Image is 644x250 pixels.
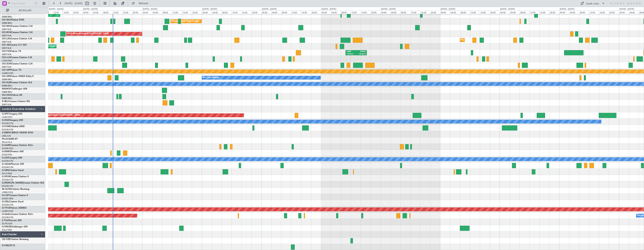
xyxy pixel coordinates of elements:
[410,10,420,14] div: 12:00
[599,10,609,14] div: 16:00
[381,8,396,11] div: [DATE] - [DATE]
[92,10,102,14] div: 04:00
[331,10,341,14] div: 04:00
[2,25,11,27] span: OO-NSG
[2,59,12,62] a: LFSN/ENC
[441,8,455,11] div: [DATE] - [DATE]
[2,113,10,115] span: G-SPCY
[529,10,539,14] div: 12:00
[549,10,559,14] div: 20:00
[103,10,112,14] div: 08:00
[2,216,13,219] a: EGGW/LTN
[2,188,11,190] span: M-OUSE
[461,37,505,43] div: Planned Maint Kortrijk-[GEOGRAPHIC_DATA]
[2,125,25,128] a: G-FOMOGlobal 6000
[2,100,30,103] a: D-IBLUCessna Citation M2
[510,10,520,14] div: 04:00
[500,10,509,14] div: 00:00
[2,53,11,56] a: EBKT/KJK
[2,157,22,159] a: G-LEGCLegacy 600
[2,226,28,228] a: G-VNORChallenger 650
[12,1,33,6] input: Trip Number
[2,66,11,68] a: EBKT/KJK
[241,10,251,14] div: 16:00
[2,229,12,231] a: EGLF/FAB
[2,141,12,144] a: FALA/HLA
[356,50,366,53] div: KPVD
[2,169,9,172] span: G-SIRS
[2,244,15,247] a: D-FEELPC12
[579,0,607,6] button: Quick Links
[2,144,11,146] span: G-GARE
[2,119,23,121] a: G-KGKGLegacy 600
[2,147,13,150] a: EGNR/CEG
[4,7,41,13] button: All Aircraft
[143,8,157,11] div: [DATE] - [DATE]
[356,53,366,55] div: 18:30 Z
[53,10,63,14] div: 12:00
[2,38,11,40] span: OO-LXA
[2,28,11,31] a: EBKT/KJK
[203,75,219,81] div: No Crew Malaga
[172,18,199,24] div: Planned Maint Milan (Linate)
[2,201,9,203] span: G-CIEL
[2,213,33,215] a: G-GAALCessna Citation XLS+
[291,10,301,14] div: 12:00
[2,44,27,46] a: OO-JIDCessna CJ1 525
[560,8,574,11] div: [DATE] - [DATE]
[49,8,64,11] div: [DATE] - [DATE]
[2,194,10,197] span: G-FJET
[281,10,291,14] div: 08:00
[132,10,142,14] div: 20:00
[172,10,182,14] div: 12:00
[2,210,13,213] a: UUMO/OSF
[2,128,13,131] a: EGGW/LTN
[2,31,33,34] a: OO-ROKCessna Citation CJ4
[222,10,232,14] div: 08:00
[2,207,26,209] a: G-YFOXFalcon 2000EX
[619,10,629,14] div: 00:00
[420,10,430,14] div: 16:00
[347,53,356,55] div: 10:00 Z
[2,188,29,190] a: M-OUSECitation Mustang
[2,34,11,37] a: EBKT/KJK
[2,75,33,78] a: OO-GPEFalcon 900EX EASy II
[341,10,351,14] div: 08:00
[2,63,11,65] span: OO-ZUN
[2,113,22,115] a: G-SPCYLegacy 650
[2,238,10,241] span: OE-FZB
[347,50,356,53] div: LHBP
[2,226,11,228] span: G-VNOR
[589,10,599,14] div: 12:00
[2,182,23,184] span: G-[PERSON_NAME]
[2,15,12,18] a: EBBR/BRU
[122,10,132,14] div: 16:00
[83,10,92,14] div: 00:00
[2,157,10,159] span: G-LEGC
[480,10,490,14] div: 16:00
[2,176,10,178] span: G-SPUR
[2,31,11,34] span: OO-ROK
[351,10,361,14] div: 12:00
[322,8,336,11] div: [DATE] - [DATE]
[2,94,22,96] a: OO-HHOFalcon 8X
[2,50,11,52] span: OO-FSX
[2,103,11,106] a: EBKT/KJK
[2,94,12,96] span: OO-HHO
[2,19,11,21] span: OO-WLP
[2,138,10,140] span: P4-AUA
[2,56,11,59] span: OO-LUX
[162,10,172,14] div: 08:00
[2,132,10,134] span: 2-DBRV
[252,10,261,14] div: 20:00
[2,213,11,215] span: G-GAAL
[381,10,390,14] div: 00:00
[2,75,11,78] span: OO-GPE
[2,25,33,27] a: OO-NSGCessna Citation CJ4
[2,222,12,225] a: EGTK/OXF
[182,10,192,14] div: 16:00
[2,153,12,156] a: EGSS/STN
[2,72,13,75] a: UUMO/OSF
[136,2,152,5] span: Refresh
[440,10,450,14] div: 00:00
